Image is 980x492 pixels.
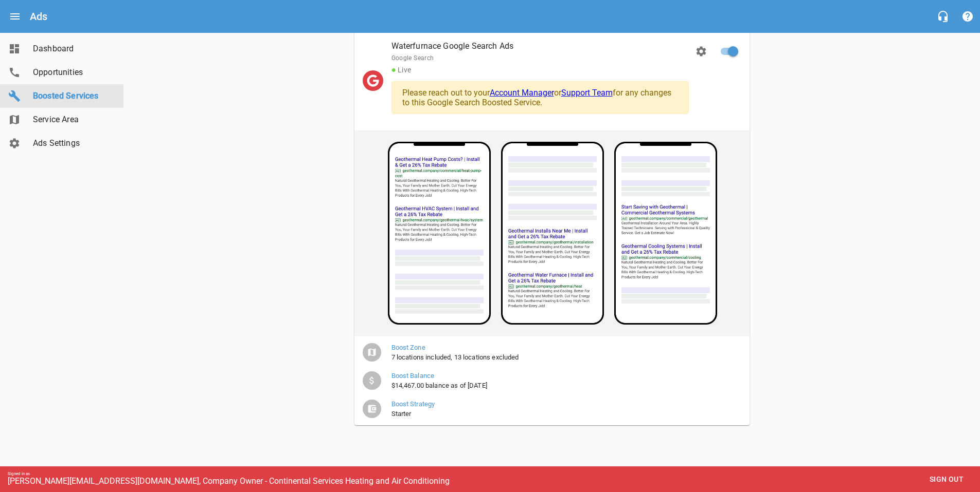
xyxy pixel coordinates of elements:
p: $14,467.00 balance as of [DATE] [391,381,733,391]
span: Dashboard [33,43,111,55]
span: Boost Balance [391,371,733,381]
div: Signed in as [8,471,980,476]
span: Ads Settings [33,137,111,149]
h6: Ads [30,8,47,25]
span: Service Area [33,113,111,126]
span: Boost Zone [391,343,733,353]
h6: Waterfurnace Google Search Ads [391,39,689,53]
p: Starter [391,409,733,419]
a: Account Manager [490,88,554,98]
p: Live [391,64,689,76]
div: Boost StrategyStarter [354,395,750,423]
button: Open drawer [3,4,27,29]
img: bs-14-3.jpg [614,141,718,325]
div: Boost Zone7 locations included, 13 locations excluded [354,338,750,367]
span: Turn your ads on or off [721,39,745,64]
span: Google Search [391,53,689,64]
button: Live Chat [931,4,955,29]
button: Sign out [921,470,972,489]
div: Please reach out to your or for any changes to this Google Search Boosted Service. [391,81,689,114]
a: Support Team [561,88,613,98]
img: bs-14-1.jpg [387,141,491,325]
button: Support Portal [955,4,980,29]
span: Boost Strategy [391,399,733,409]
div: Boost Balance$14,467.00 balance as of [DATE] [354,367,750,395]
span: Opportunities [33,66,111,79]
span: Boosted Services [33,90,111,102]
img: bs-14-2.jpg [501,141,604,325]
span: ● [391,65,397,74]
span: Sign out [925,473,968,486]
p: 7 locations included, 13 locations excluded [391,352,733,363]
div: [PERSON_NAME][EMAIL_ADDRESS][DOMAIN_NAME], Company Owner - Continental Services Heating and Air C... [8,476,980,486]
